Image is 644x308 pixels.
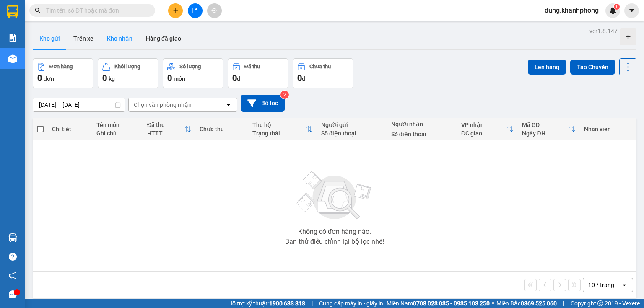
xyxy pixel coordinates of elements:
span: | [563,299,564,308]
span: notification [9,272,17,280]
input: Select a date range. [33,98,125,111]
div: Người nhận [391,121,453,127]
span: | [312,299,313,308]
span: message [9,290,17,298]
div: Đơn hàng [49,64,73,70]
div: HTTT [147,130,185,137]
sup: 2 [280,91,289,99]
span: aim [211,8,217,13]
div: Trạng thái [252,130,306,137]
div: VP nhận [461,122,507,128]
span: dung.khanhphong [538,5,605,16]
button: Kho nhận [100,28,139,49]
div: Số điện thoại [321,130,383,137]
button: Đã thu0đ [228,58,288,88]
svg: open [621,282,628,288]
th: Toggle SortBy [248,118,317,140]
button: Tạo Chuyến [570,60,615,75]
button: plus [168,3,183,18]
svg: open [225,101,232,108]
strong: 0369 525 060 [521,300,557,307]
button: file-add [188,3,203,18]
th: Toggle SortBy [457,118,518,140]
div: Nhân viên [584,126,632,132]
span: caret-down [628,7,636,14]
span: Cung cấp máy in - giấy in: [319,299,384,308]
div: Bạn thử điều chỉnh lại bộ lọc nhé! [285,238,384,245]
div: Không có đơn hàng nào. [298,228,371,235]
div: Tạo kho hàng mới [620,28,636,45]
div: Khối lượng [114,64,140,70]
button: Trên xe [67,28,100,49]
span: copyright [597,300,603,306]
img: icon-new-feature [609,7,617,14]
img: logo-vxr [7,5,18,18]
div: Đã thu [147,122,185,128]
div: Tên món [96,122,139,128]
input: Tìm tên, số ĐT hoặc mã đơn [46,6,145,15]
span: món [174,75,185,82]
div: Ghi chú [96,130,139,137]
div: Chi tiết [52,126,88,132]
strong: 1900 633 818 [269,300,305,307]
button: Lên hàng [528,60,566,75]
img: warehouse-icon [8,54,17,63]
span: 0 [37,73,42,83]
button: Kho gửi [33,28,67,49]
button: aim [207,3,222,18]
span: file-add [192,8,198,13]
span: 0 [297,73,302,83]
span: đ [302,75,305,82]
div: Người gửi [321,122,383,128]
span: plus [173,8,179,13]
button: Hàng đã giao [139,28,188,49]
div: Chưa thu [309,64,331,70]
div: Số lượng [179,64,201,70]
button: caret-down [624,3,639,18]
span: 1 [615,4,618,10]
div: ver 1.8.147 [589,26,618,36]
span: 0 [167,73,172,83]
button: Đơn hàng0đơn [33,58,93,88]
span: search [35,8,41,13]
span: Miền Bắc [496,299,557,308]
img: svg+xml;base64,PHN2ZyBjbGFzcz0ibGlzdC1wbHVnX19zdmciIHhtbG5zPSJodHRwOi8vd3d3LnczLm9yZy8yMDAwL3N2Zy... [293,166,377,225]
span: Miền Nam [387,299,490,308]
span: Hỗ trợ kỹ thuật: [228,299,305,308]
button: Bộ lọc [241,95,285,112]
button: Chưa thu0đ [293,58,353,88]
th: Toggle SortBy [143,118,196,140]
div: Ngày ĐH [522,130,569,137]
div: 10 / trang [588,281,614,289]
span: ⚪️ [492,302,494,305]
th: Toggle SortBy [518,118,580,140]
span: đơn [44,75,54,82]
button: Số lượng0món [163,58,223,88]
div: Thu hộ [252,122,306,128]
span: question-circle [9,253,17,261]
span: 0 [102,73,107,83]
div: Mã GD [522,122,569,128]
div: Đã thu [244,64,260,70]
img: warehouse-icon [8,233,17,242]
div: Chưa thu [200,126,244,132]
sup: 1 [614,4,620,10]
button: Khối lượng0kg [98,58,158,88]
span: đ [237,75,240,82]
img: solution-icon [8,34,17,42]
span: kg [109,75,115,82]
strong: 0708 023 035 - 0935 103 250 [413,300,490,307]
div: Số điện thoại [391,131,453,137]
span: 0 [232,73,237,83]
div: ĐC giao [461,130,507,137]
div: Chọn văn phòng nhận [134,101,192,109]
